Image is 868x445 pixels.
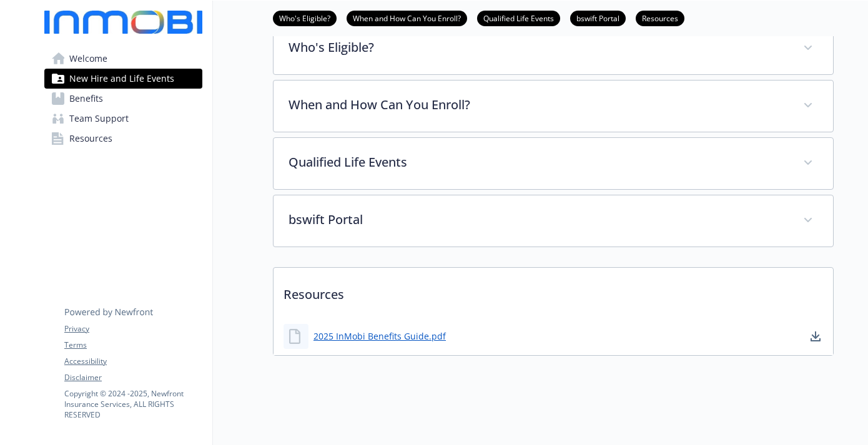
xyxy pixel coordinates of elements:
[44,49,202,69] a: Welcome
[69,109,129,129] span: Team Support
[347,12,467,24] a: When and How Can You Enroll?
[69,49,107,69] span: Welcome
[64,356,202,367] a: Accessibility
[64,372,202,383] a: Disclaimer
[44,109,202,129] a: Team Support
[64,388,202,420] p: Copyright © 2024 - 2025 , Newfront Insurance Services, ALL RIGHTS RESERVED
[69,89,103,109] span: Benefits
[570,12,626,24] a: bswift Portal
[289,153,788,172] p: Qualified Life Events
[274,195,833,247] div: bswift Portal
[289,95,788,114] p: When and How Can You Enroll?
[44,69,202,89] a: New Hire and Life Events
[274,138,833,189] div: Qualified Life Events
[44,89,202,109] a: Benefits
[274,23,833,74] div: Who's Eligible?
[808,329,823,344] a: download document
[69,129,112,149] span: Resources
[274,81,833,132] div: When and How Can You Enroll?
[313,330,446,343] a: 2025 InMobi Benefits Guide.pdf
[44,129,202,149] a: Resources
[64,340,202,351] a: Terms
[274,268,833,314] p: Resources
[273,12,337,24] a: Who's Eligible?
[64,323,202,335] a: Privacy
[636,12,684,24] a: Resources
[477,12,560,24] a: Qualified Life Events
[289,210,788,229] p: bswift Portal
[69,69,174,89] span: New Hire and Life Events
[289,38,788,57] p: Who's Eligible?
